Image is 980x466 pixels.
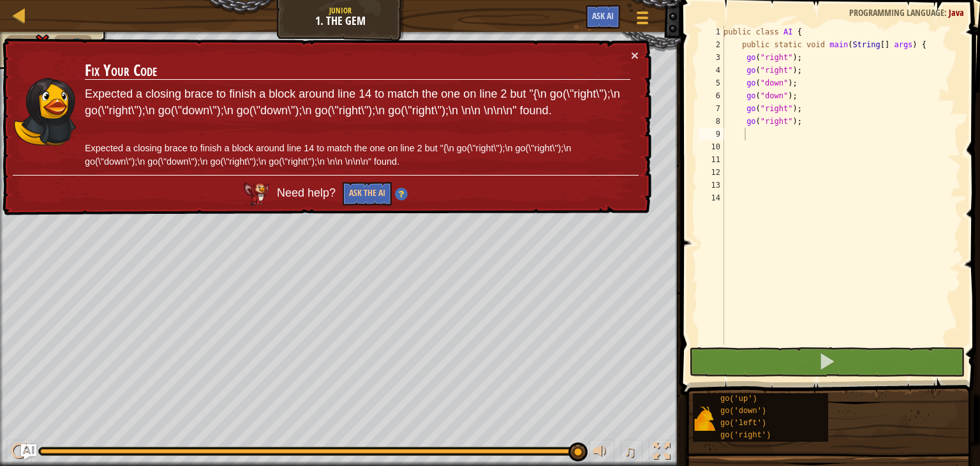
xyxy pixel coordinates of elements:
[6,35,45,64] li: No code problems.
[699,64,724,77] div: 4
[699,38,724,51] div: 2
[693,407,717,431] img: portrait.png
[343,182,392,206] button: Ask the AI
[85,142,630,168] p: Expected a closing brace to finish a block around line 14 to match the one on line 2 but "{\n go(...
[699,26,724,38] div: 1
[699,77,724,89] div: 5
[592,10,614,22] span: Ask AI
[720,419,766,428] span: go('left')
[699,102,724,115] div: 7
[699,51,724,64] div: 3
[689,347,965,377] button: Shift+Enter: Run current code.
[699,166,724,179] div: 12
[621,440,642,466] button: ♫
[277,186,339,199] span: Need help?
[244,183,269,206] img: AI
[699,89,724,102] div: 6
[699,140,724,153] div: 10
[54,35,93,64] li: Collect the gems.
[699,192,724,204] div: 14
[85,62,630,80] h3: Fix Your Code
[85,86,630,119] p: Expected a closing brace to finish a block around line 14 to match the one on line 2 but "{\n go(...
[649,440,674,466] button: Toggle fullscreen
[631,49,639,62] button: ×
[623,442,636,461] span: ♫
[627,5,658,35] button: Show game menu
[720,431,771,440] span: go('right')
[720,395,757,403] span: go('up')
[699,115,724,128] div: 8
[699,153,724,166] div: 11
[944,6,949,19] span: :
[6,440,32,466] button: Ctrl + P: Play
[849,6,944,19] span: Programming language
[21,444,36,460] button: Ask AI
[13,77,77,146] img: duck_omarn.png
[949,6,964,19] span: Java
[589,440,614,466] button: Adjust volume
[699,179,724,192] div: 13
[720,407,766,416] span: go('down')
[586,5,620,29] button: Ask AI
[395,188,408,200] img: Hint
[699,128,724,140] div: 9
